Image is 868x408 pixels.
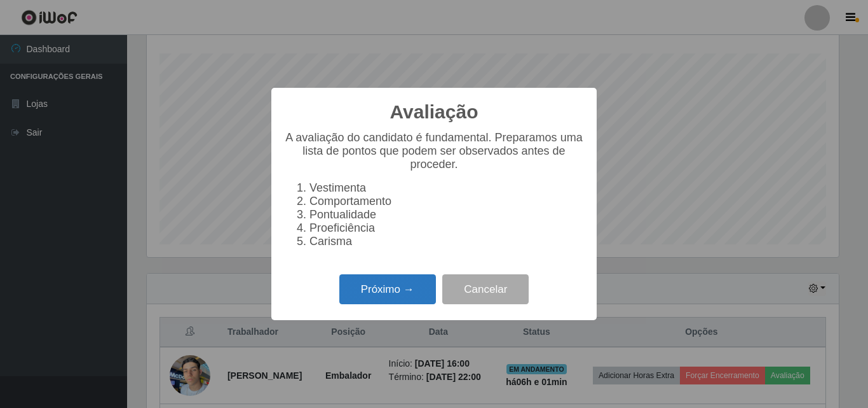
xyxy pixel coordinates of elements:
[309,235,584,248] li: Carisma
[390,101,478,123] h2: Avaliação
[309,222,584,235] li: Proeficiência
[309,181,584,195] li: Vestimenta
[309,208,584,222] li: Pontualidade
[284,131,584,171] p: A avaliação do candidato é fundamental. Preparamos uma lista de pontos que podem ser observados a...
[309,195,584,208] li: Comportamento
[442,274,529,304] button: Cancelar
[339,274,436,304] button: Próximo →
